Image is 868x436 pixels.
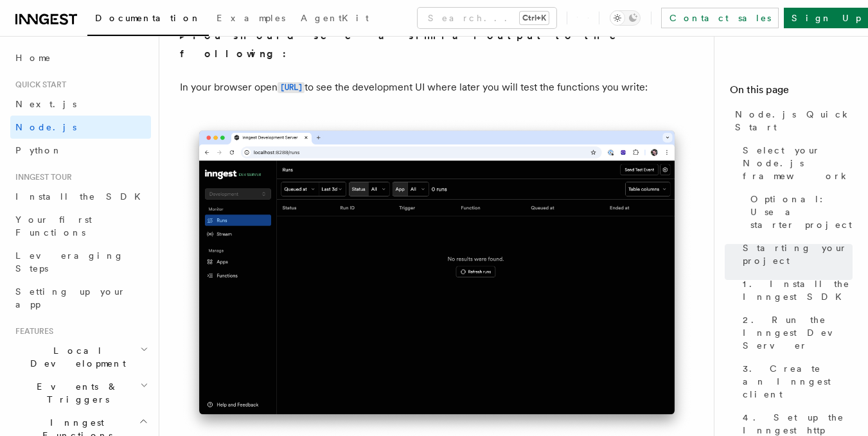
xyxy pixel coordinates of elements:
a: Install the SDK [10,185,151,208]
span: Your first Functions [15,214,92,238]
a: Select your Node.js framework [738,139,853,187]
a: Optional: Use a starter project [745,187,853,236]
h4: On this page [730,82,853,103]
span: Optional: Use a starter project [750,193,853,231]
kbd: Ctrl+K [520,12,549,24]
a: Examples [209,4,293,35]
span: Install the SDK [15,191,148,202]
span: Python [15,145,62,155]
a: Starting your project [738,236,853,272]
a: Home [10,46,151,69]
span: 1. Install the Inngest SDK [743,277,853,303]
span: 3. Create an Inngest client [743,362,853,401]
span: Setting up your app [15,286,126,310]
a: [URL] [278,81,305,93]
span: Local Development [10,344,140,370]
a: AgentKit [293,4,376,35]
a: Your first Functions [10,208,151,244]
span: Starting your project [743,241,853,267]
span: 2. Run the Inngest Dev Server [743,313,853,352]
a: Node.js Quick Start [730,103,853,139]
span: Examples [217,13,285,23]
a: Python [10,139,151,162]
span: AgentKit [301,13,369,23]
a: Leveraging Steps [10,244,151,280]
span: Events & Triggers [10,380,140,406]
strong: You should see a similar output to the following: [180,30,634,60]
a: Documentation [87,4,209,36]
span: Quick start [10,80,66,90]
code: [URL] [278,82,305,93]
button: Toggle dark mode [610,10,641,26]
span: Leveraging Steps [15,250,124,274]
a: Setting up your app [10,280,151,316]
summary: You should see a similar output to the following: [180,27,694,63]
a: 2. Run the Inngest Dev Server [738,308,853,357]
span: Node.js Quick Start [735,108,853,134]
a: 3. Create an Inngest client [738,357,853,406]
span: Home [15,51,51,64]
span: Node.js [15,122,76,132]
a: Next.js [10,92,151,116]
p: In your browser open to see the development UI where later you will test the functions you write: [180,78,694,97]
a: Node.js [10,116,151,139]
span: Documentation [95,13,201,23]
span: Select your Node.js framework [743,144,853,182]
a: 1. Install the Inngest SDK [738,272,853,308]
span: Inngest tour [10,172,72,182]
span: Features [10,326,53,336]
a: Contact sales [661,8,779,28]
button: Local Development [10,339,151,375]
button: Search...Ctrl+K [418,8,556,28]
button: Events & Triggers [10,375,151,411]
span: Next.js [15,99,76,109]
